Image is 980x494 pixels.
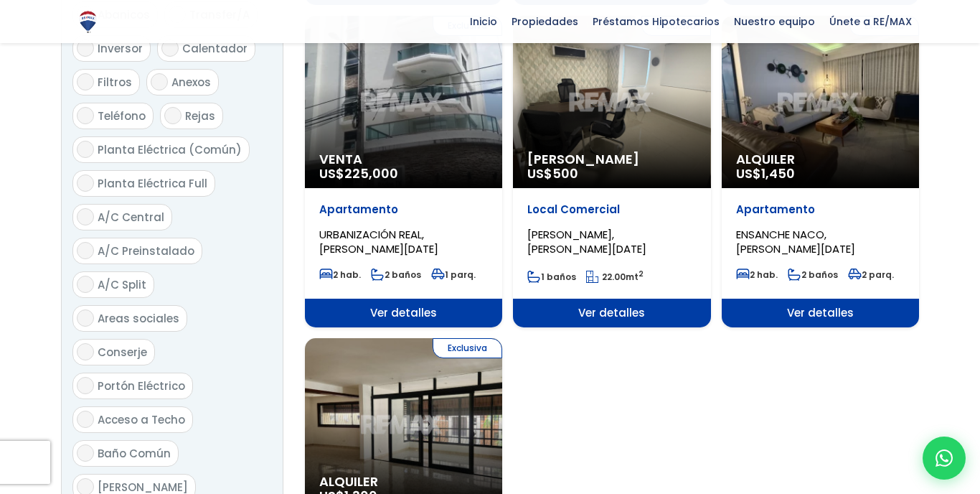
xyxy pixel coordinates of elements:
[761,164,795,182] span: 1,450
[513,299,710,327] span: Ver detalles
[527,202,696,217] p: Local Comercial
[848,269,894,281] span: 2 parq.
[98,378,185,393] span: Portón Eléctrico
[98,243,194,258] span: A/C Preinstalado
[722,16,919,327] a: Exclusiva Alquiler US$1,450 Apartamento ENSANCHE NACO, [PERSON_NAME][DATE] 2 hab. 2 baños 2 parq....
[552,164,578,182] span: 500
[788,269,838,281] span: 2 baños
[98,412,185,427] span: Acceso a Techo
[527,152,696,167] span: [PERSON_NAME]
[98,75,132,90] span: Filtros
[77,242,94,259] input: A/C Preinstalado
[344,164,398,182] span: 225,000
[371,269,421,281] span: 2 baños
[736,269,778,281] span: 2 hab.
[736,227,855,256] span: ENSANCHE NACO, [PERSON_NAME][DATE]
[602,271,626,283] span: 22.00
[822,11,919,32] span: Únete a RE/MAX
[513,16,710,327] a: Exclusiva [PERSON_NAME] US$500 Local Comercial [PERSON_NAME], [PERSON_NAME][DATE] 1 baños 22.00mt...
[185,108,215,124] span: Rejas
[77,444,94,462] input: Baño Común
[182,41,248,56] span: Calentador
[431,269,476,281] span: 1 parq.
[98,41,143,56] span: Inversor
[77,276,94,293] input: A/C Split
[722,299,919,327] span: Ver detalles
[433,338,502,358] span: Exclusiva
[319,475,488,489] span: Alquiler
[639,269,644,279] sup: 2
[77,377,94,394] input: Portón Eléctrico
[164,107,182,124] input: Rejas
[98,142,242,157] span: Planta Eléctrica (Común)
[736,202,905,217] p: Apartamento
[77,309,94,327] input: Areas sociales
[319,164,398,182] span: US$
[319,202,488,217] p: Apartamento
[77,411,94,428] input: Acceso a Techo
[319,227,438,256] span: URBANIZACIÓN REAL, [PERSON_NAME][DATE]
[463,11,504,32] span: Inicio
[98,345,147,360] span: Conserje
[319,152,488,167] span: Venta
[98,277,146,292] span: A/C Split
[98,446,171,461] span: Baño Común
[77,73,94,90] input: Filtros
[586,271,644,283] span: mt
[171,75,211,90] span: Anexos
[504,11,585,32] span: Propiedades
[736,152,905,167] span: Alquiler
[98,311,179,326] span: Areas sociales
[77,107,94,124] input: Teléfono
[736,164,795,182] span: US$
[77,174,94,192] input: Planta Eléctrica Full
[527,227,646,256] span: [PERSON_NAME], [PERSON_NAME][DATE]
[319,269,361,281] span: 2 hab.
[98,210,164,225] span: A/C Central
[161,39,179,57] input: Calentador
[727,11,822,32] span: Nuestro equipo
[305,299,502,327] span: Ver detalles
[98,176,207,191] span: Planta Eléctrica Full
[77,39,94,57] input: Inversor
[77,208,94,225] input: A/C Central
[98,108,146,124] span: Teléfono
[527,271,576,283] span: 1 baños
[527,164,578,182] span: US$
[151,73,168,90] input: Anexos
[305,16,502,327] a: Exclusiva Venta US$225,000 Apartamento URBANIZACIÓN REAL, [PERSON_NAME][DATE] 2 hab. 2 baños 1 pa...
[77,141,94,158] input: Planta Eléctrica (Común)
[585,11,727,32] span: Préstamos Hipotecarios
[75,9,100,34] img: Logo de REMAX
[77,343,94,360] input: Conserje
